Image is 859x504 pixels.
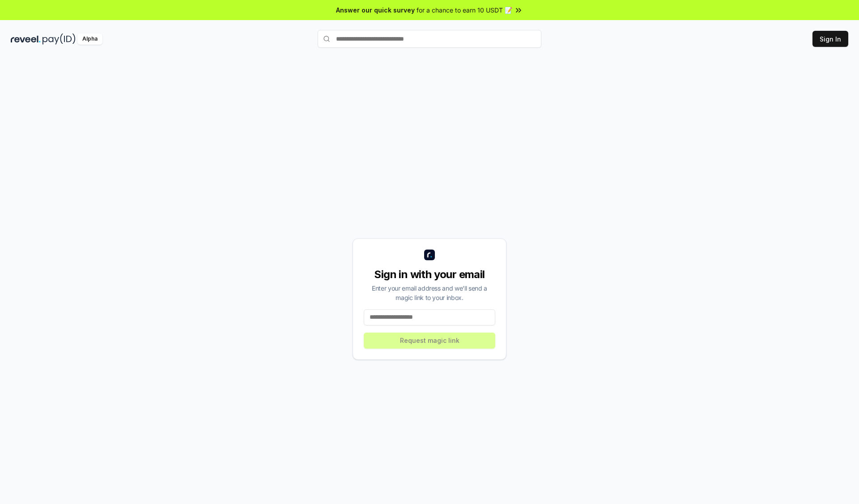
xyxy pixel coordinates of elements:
div: Alpha [77,33,102,45]
span: for a chance to earn 10 USDT 📝 [417,5,512,15]
img: logo_small [424,250,435,260]
img: reveel_dark [11,33,41,45]
div: Enter your email address and we’ll send a magic link to your inbox. [364,283,495,302]
img: pay_id [43,33,76,45]
span: Answer our quick survey [336,5,415,15]
button: Sign In [812,31,848,47]
div: Sign in with your email [364,267,495,282]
